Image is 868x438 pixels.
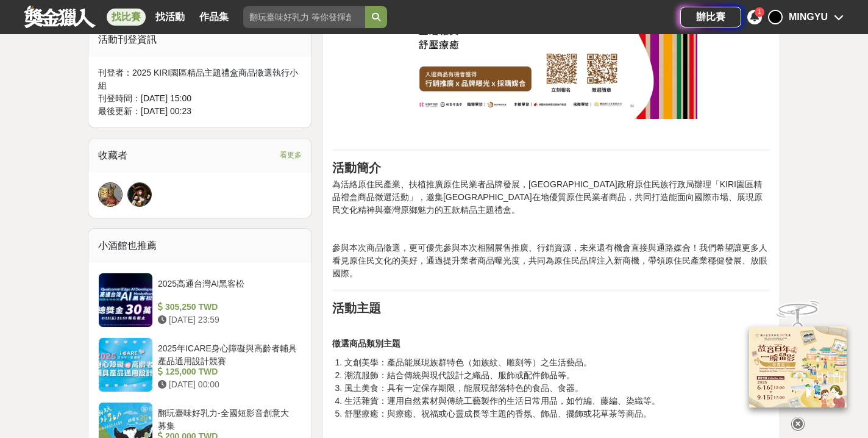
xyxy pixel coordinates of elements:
[332,161,381,174] strong: 活動簡介
[680,7,741,27] a: 辦比賽
[344,395,770,407] li: 生活雜貨：運用自然素材與傳統工藝製作的生活日常用品，如竹編、藤編、染織等。
[332,301,381,315] strong: 活動主題
[128,183,151,206] img: Avatar
[151,9,190,26] a: 找活動
[243,6,365,28] input: 翻玩臺味好乳力 等你發揮創意！
[769,11,781,23] img: Avatar
[344,407,770,420] li: 舒壓療癒：與療癒、祝福或心靈成長等主題的香氛、飾品、擺飾或花草茶等商品。
[344,382,770,395] li: 風土美食：具有一定保存期限，能展現部落特色的食品、食器。
[127,182,152,207] a: Avatar
[280,148,302,162] span: 看更多
[332,242,770,280] p: 參與本次商品徵選，更可優先參與本次相關展售推廣、行銷資源，未來還有機會直接與通路媒合！我們希望讓更多人看見原住民文化的美好，通過提升業者商品曝光度，共同為原住民品牌注入新商機，帶領原住民產業穩健...
[789,10,828,24] div: MINGYU
[158,407,297,430] div: 翻玩臺味好乳力-全國短影音創意大募集
[344,356,770,369] li: 文創美學：產品能展現族群特色（如族紋、雕刻等）之生活藝品。
[98,66,302,92] div: 刊登者： 2025 KIRI園區精品主題禮盒商品徵選執行小組
[158,365,297,378] div: 125,000 TWD
[158,278,297,301] div: 2025高通台灣AI黑客松
[749,325,847,406] img: 968ab78a-c8e5-4181-8f9d-94c24feca916.png
[98,92,302,105] div: 刊登時間： [DATE] 15:00
[99,183,122,206] img: Avatar
[332,178,770,217] p: 為活絡原住民產業、扶植推廣原住民業者品牌發展，[GEOGRAPHIC_DATA]政府原住民族行政局辦理「KIRI園區精品禮盒商品徵選活動」，邀集[GEOGRAPHIC_DATA]在地優質原住民業...
[88,229,311,263] div: 小酒館也推薦
[194,9,233,26] a: 作品集
[98,273,302,328] a: 2025高通台灣AI黑客松 305,250 TWD [DATE] 23:59
[98,182,123,207] a: Avatar
[88,23,311,57] div: 活動刊登資訊
[158,378,297,391] div: [DATE] 00:00
[158,314,297,326] div: [DATE] 23:59
[98,150,127,160] span: 收藏者
[758,9,761,15] span: 1
[344,369,770,382] li: 潮流服飾：結合傳統與現代設計之織品、服飾或配件飾品等。
[158,301,297,314] div: 305,250 TWD
[98,337,302,392] a: 2025年ICARE身心障礙與高齡者輔具產品通用設計競賽 125,000 TWD [DATE] 00:00
[158,342,297,365] div: 2025年ICARE身心障礙與高齡者輔具產品通用設計競賽
[98,105,302,118] div: 最後更新： [DATE] 00:23
[107,9,146,26] a: 找比賽
[332,339,400,348] strong: 徵選商品類別主題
